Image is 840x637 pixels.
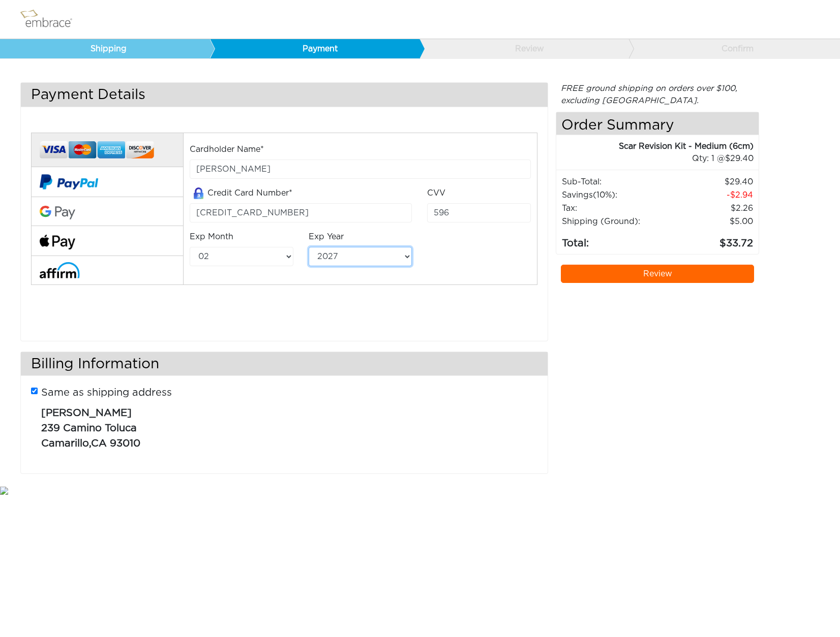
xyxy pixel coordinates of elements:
h4: Order Summary [556,112,759,135]
img: logo.png [18,7,84,32]
a: Review [419,39,629,58]
label: CVV [427,187,445,199]
img: fullApplePay.png [40,235,75,249]
label: Exp Year [309,231,344,243]
td: 29.40 [667,175,754,188]
img: paypal-v2.png [40,167,98,197]
div: 1 @ [569,152,754,165]
label: Same as shipping address [41,385,172,400]
h3: Billing Information [21,352,548,376]
div: FREE ground shipping on orders over $100, excluding [GEOGRAPHIC_DATA]. [556,82,760,107]
span: [PERSON_NAME] [41,408,132,418]
img: credit-cards.png [40,138,154,162]
p: , [41,400,529,451]
span: 29.40 [725,154,754,163]
div: Scar Revision Kit - Medium (6cm) [556,140,754,152]
span: 239 Camino Toluca [41,423,137,433]
td: 2.94 [667,188,754,202]
a: Payment [209,39,419,58]
span: Camarillo [41,438,89,449]
label: Cardholder Name* [190,143,264,155]
img: Google-Pay-Logo.svg [40,206,75,220]
span: (10%) [593,191,615,199]
label: Exp Month [190,231,233,243]
a: Confirm [628,39,838,58]
span: 93010 [110,438,140,449]
label: Credit Card Number* [190,187,292,200]
td: Shipping (Ground): [561,215,667,228]
td: Tax: [561,202,667,215]
td: $5.00 [667,215,754,228]
h3: Payment Details [21,83,548,107]
span: CA [91,438,107,449]
td: Savings : [561,188,667,202]
td: 2.26 [667,202,754,215]
img: affirm-logo.svg [40,262,80,278]
td: Sub-Total: [561,175,667,188]
td: Total: [561,228,667,251]
a: Review [561,265,755,283]
img: amazon-lock.png [190,187,207,199]
td: 33.72 [667,228,754,251]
